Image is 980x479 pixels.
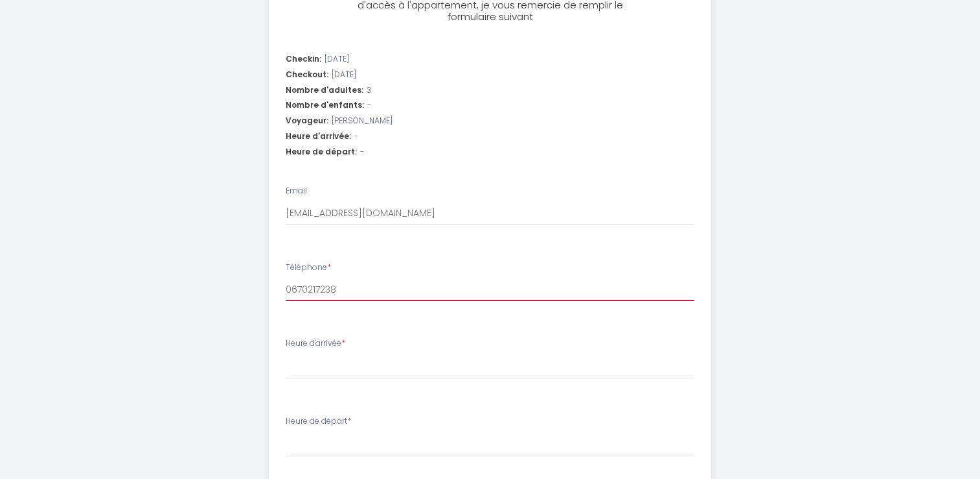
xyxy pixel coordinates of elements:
span: [DATE] [332,69,356,81]
label: Email [286,185,307,197]
label: Téléphone [286,262,331,274]
span: Checkout: [286,69,328,81]
label: Heure de départ [286,415,351,428]
span: Heure de départ: [286,146,357,158]
span: - [360,146,364,158]
label: Heure d'arrivée [286,338,345,350]
span: [PERSON_NAME] [332,115,393,127]
span: 3 [367,84,371,97]
span: Nombre d'adultes: [286,84,363,97]
span: - [354,130,358,143]
span: Voyageur: [286,115,328,127]
span: [DATE] [325,53,349,66]
span: Checkin: [286,53,321,66]
span: Heure d'arrivée: [286,130,351,143]
span: - [367,99,371,112]
span: Nombre d'enfants: [286,99,364,112]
